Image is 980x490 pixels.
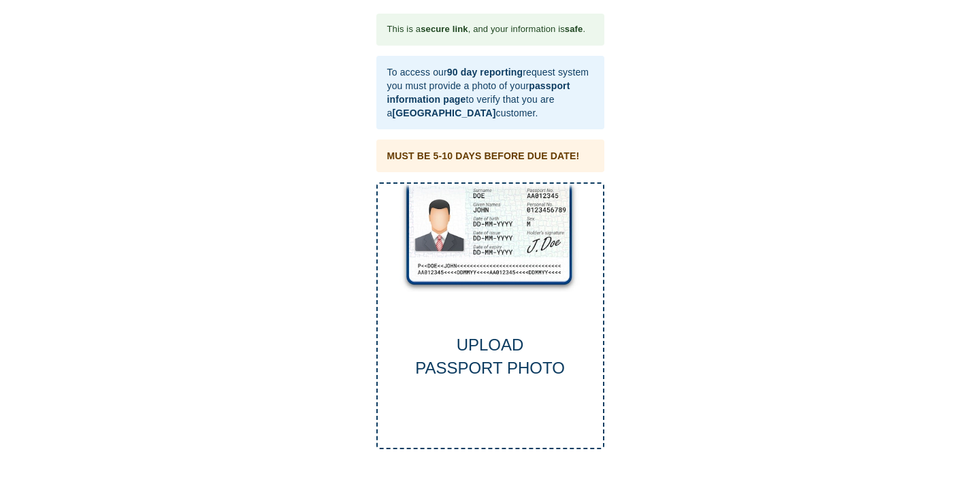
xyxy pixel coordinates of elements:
[392,108,495,118] b: [GEOGRAPHIC_DATA]
[378,333,603,380] div: UPLOAD PASSPORT PHOTO
[447,67,523,78] b: 90 day reporting
[565,24,583,34] b: safe
[387,60,593,125] div: To access our request system you must provide a photo of your to verify that you are a customer.
[387,80,570,105] b: passport information page
[387,149,580,163] div: MUST BE 5-10 DAYS BEFORE DUE DATE!
[421,24,468,34] b: secure link
[387,18,586,42] div: This is a , and your information is .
